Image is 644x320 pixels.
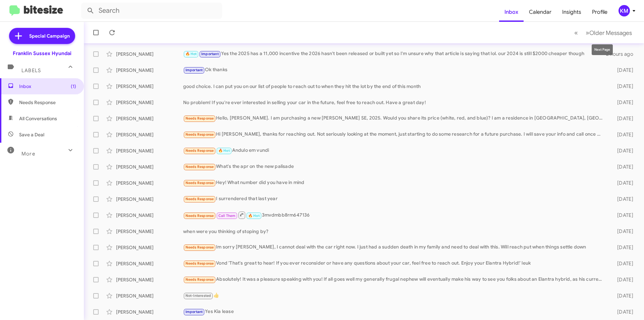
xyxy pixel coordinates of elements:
[185,197,214,201] span: Needs Response
[116,196,183,202] div: [PERSON_NAME]
[606,51,639,57] div: 2 hours ago
[606,292,639,299] div: [DATE]
[185,165,214,169] span: Needs Response
[183,195,606,203] div: I surrendered that last year
[183,243,606,251] div: Im sorry [PERSON_NAME], I cannot deal with the car right now. I just had a sudden death in my fam...
[116,228,183,235] div: [PERSON_NAME]
[21,151,35,157] span: More
[116,212,183,219] div: [PERSON_NAME]
[606,99,639,106] div: [DATE]
[183,50,606,58] div: Yes the 2025 has a 11,000 incentive the 2026 hasn't been released or built yet so I'm unsure why ...
[606,83,639,90] div: [DATE]
[116,260,183,267] div: [PERSON_NAME]
[619,5,630,16] div: KM
[606,164,639,170] div: [DATE]
[606,212,639,219] div: [DATE]
[183,276,606,283] div: Absolutely! It was a pleasure speaking with you! If all goes well my generally frugal nephew will...
[183,179,606,187] div: Hey! What number did you have in mind
[183,228,606,235] div: when were you thinking of stoping by?
[19,131,44,138] span: Save a Deal
[185,310,203,314] span: Important
[613,5,637,16] button: KM
[185,148,214,153] span: Needs Response
[574,29,578,37] span: «
[116,276,183,283] div: [PERSON_NAME]
[21,67,41,74] span: Labels
[183,292,606,300] div: 👍
[116,292,183,299] div: [PERSON_NAME]
[587,2,613,22] a: Profile
[606,115,639,122] div: [DATE]
[185,245,214,249] span: Needs Response
[185,293,211,298] span: Not-Interested
[183,147,606,154] div: Andulo em vundi
[606,244,639,251] div: [DATE]
[183,83,606,90] div: good choice. I can put you on our list of people to reach out to when they hit the lot by the end...
[606,180,639,186] div: [DATE]
[201,52,219,56] span: Important
[19,99,76,106] span: Needs Response
[116,147,183,154] div: [PERSON_NAME]
[185,261,214,266] span: Needs Response
[116,51,183,57] div: [PERSON_NAME]
[606,196,639,202] div: [DATE]
[185,214,214,218] span: Needs Response
[19,115,57,122] span: All Conversations
[582,26,636,40] button: Next
[116,164,183,170] div: [PERSON_NAME]
[185,277,214,282] span: Needs Response
[81,3,222,19] input: Search
[524,2,557,22] a: Calendar
[183,66,606,74] div: Ok thanks
[183,260,606,267] div: Vond 'That's great to hear! If you ever reconsider or have any questions about your car, feel fre...
[183,131,606,138] div: Hi [PERSON_NAME], thanks for reaching out. Not seriously looking at the moment, just starting to ...
[185,181,214,185] span: Needs Response
[606,276,639,283] div: [DATE]
[606,309,639,315] div: [DATE]
[71,83,76,90] span: (1)
[116,180,183,186] div: [PERSON_NAME]
[183,211,606,219] div: 3mvdmbb8rm647136
[606,228,639,235] div: [DATE]
[571,26,636,40] nav: Page navigation example
[570,26,582,40] button: Previous
[218,214,236,218] span: Call Them
[183,99,606,106] div: No problem! If you're ever interested in selling your car in the future, feel free to reach out. ...
[183,308,606,316] div: Yes Kia lease
[116,131,183,138] div: [PERSON_NAME]
[183,163,606,171] div: What's the apr on the new palisade
[557,2,587,22] a: Insights
[185,68,203,72] span: Important
[589,29,632,37] span: Older Messages
[218,148,230,153] span: 🔥 Hot
[183,115,606,122] div: Hello, [PERSON_NAME]. I am purchasing a new [PERSON_NAME] SE, 2025. Would you share its price (wh...
[116,67,183,74] div: [PERSON_NAME]
[116,83,183,90] div: [PERSON_NAME]
[29,33,70,39] span: Special Campaign
[499,2,524,22] a: Inbox
[185,132,214,137] span: Needs Response
[592,44,613,55] div: Next Page
[116,115,183,122] div: [PERSON_NAME]
[606,67,639,74] div: [DATE]
[116,99,183,106] div: [PERSON_NAME]
[185,52,197,56] span: 🔥 Hot
[116,244,183,251] div: [PERSON_NAME]
[586,29,589,37] span: »
[13,50,71,57] div: Franklin Sussex Hyundai
[606,147,639,154] div: [DATE]
[9,28,75,44] a: Special Campaign
[606,131,639,138] div: [DATE]
[248,214,260,218] span: 🔥 Hot
[185,116,214,121] span: Needs Response
[606,260,639,267] div: [DATE]
[19,83,76,90] span: Inbox
[116,309,183,315] div: [PERSON_NAME]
